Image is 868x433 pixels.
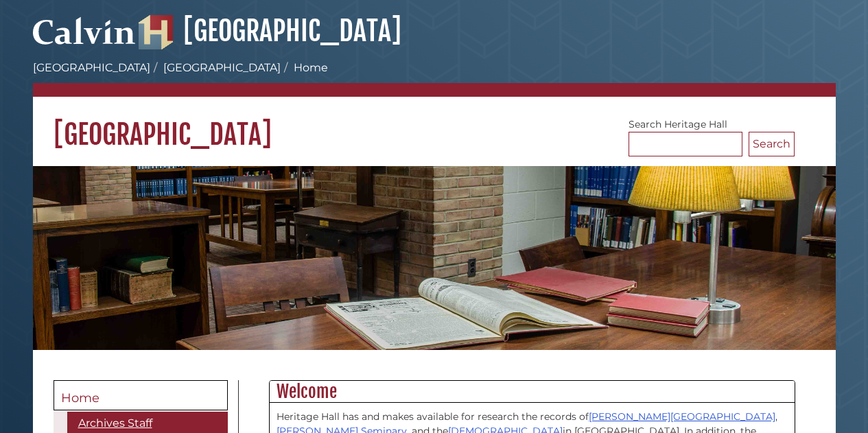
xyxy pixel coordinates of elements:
[270,381,795,403] h2: Welcome
[163,61,281,74] a: [GEOGRAPHIC_DATA]
[33,32,136,44] a: Calvin University
[281,60,328,76] li: Home
[589,410,775,423] a: [PERSON_NAME][GEOGRAPHIC_DATA]
[139,14,401,48] a: [GEOGRAPHIC_DATA]
[33,11,136,49] img: Calvin
[33,97,836,152] h1: [GEOGRAPHIC_DATA]
[33,61,150,74] a: [GEOGRAPHIC_DATA]
[139,15,173,49] img: Hekman Library Logo
[33,60,836,97] nav: breadcrumb
[54,380,228,410] a: Home
[61,390,99,406] span: Home
[749,132,795,156] button: Search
